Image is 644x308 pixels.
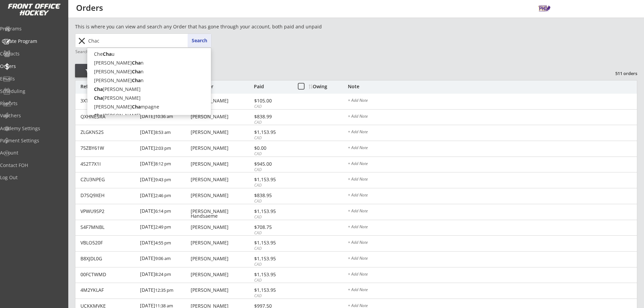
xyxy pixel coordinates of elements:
div: S4F7MNBL [80,225,136,230]
div: CAD [254,278,290,283]
div: [PERSON_NAME] [191,146,252,150]
div: $945.00 [254,162,290,166]
font: 8:24 pm [155,271,171,277]
div: Owing [309,84,348,89]
div: $1,153.95 [254,130,290,135]
div: Note [348,84,637,89]
div: [PERSON_NAME] Handsaeme [191,209,252,218]
p: [PERSON_NAME] mpagne [87,102,211,111]
div: CAD [254,167,290,173]
div: + Add Note [348,256,637,262]
div: 00FCTWMD [80,272,136,277]
div: CAD [254,135,290,141]
font: 2:03 pm [155,145,171,151]
div: $1,153.95 [254,209,290,214]
div: CAD [254,246,290,252]
button: Search [188,34,211,47]
p: [PERSON_NAME] n [87,76,211,85]
div: Paid [254,84,290,89]
strong: Cha [94,112,103,119]
strong: Cha [132,77,141,84]
div: CAD [254,198,290,204]
div: + Add Note [348,240,637,246]
div: B8XJDL0G [80,256,136,261]
div: [DATE] [140,236,189,251]
div: + Add Note [348,288,637,293]
div: $1,153.95 [254,288,290,292]
div: CAD [254,120,290,125]
p: [PERSON_NAME] [87,94,211,102]
div: [DATE] [140,267,189,283]
font: 9:06 am [155,255,171,261]
div: QXHNESRA [80,114,136,119]
font: 2:46 pm [155,192,171,198]
div: 4S2T7X1I [80,162,136,166]
div: [PERSON_NAME] [191,177,252,182]
div: + Add Note [348,146,637,151]
div: [DATE] [140,204,189,219]
div: CAD [254,262,290,267]
strong: Cha [132,68,141,75]
div: $708.75 [254,225,290,230]
div: [PERSON_NAME] [191,98,252,103]
font: 4:55 pm [155,240,171,246]
div: + Add Note [348,130,637,135]
div: Organizer [191,84,252,89]
div: CAD [254,293,290,299]
div: CZU3NPEG [80,177,136,182]
strong: Cha [94,86,103,92]
div: $838.95 [254,193,290,198]
div: $105.00 [254,98,290,103]
div: CAD [254,183,290,188]
div: [DATE] [140,188,189,204]
div: [DATE] [140,141,189,156]
div: $1,153.95 [254,177,290,182]
div: 75ZBY61W [80,146,136,150]
div: [PERSON_NAME] [191,288,252,292]
div: + Add Note [348,272,637,278]
div: CAD [254,214,290,220]
div: + Add Note [348,162,637,167]
div: 4M2YKLAF [80,288,136,292]
div: This is where you can view and search any Order that has gone through your account, both paid and... [75,23,360,30]
font: 12:35 pm [155,287,173,293]
div: [PERSON_NAME] [191,225,252,230]
button: close [76,35,87,46]
div: 3XTNTX42 [80,98,136,103]
div: Search by [75,49,95,54]
p: [PERSON_NAME] n [87,58,211,67]
div: [DATE] [140,172,189,188]
div: [PERSON_NAME] [191,272,252,277]
div: CAD [254,151,290,157]
div: CAD [254,230,290,236]
p: [PERSON_NAME] n [87,67,211,76]
strong: Cha [94,95,103,101]
div: ZLGKNS2S [80,130,136,135]
div: [DATE] [140,125,189,140]
font: 8:12 pm [155,161,171,167]
div: CAD [254,104,290,110]
strong: Cha [132,60,141,66]
font: 2:49 pm [155,224,171,230]
div: [PERSON_NAME] [191,256,252,261]
div: + Add Note [348,209,637,214]
div: [DATE] [140,220,189,235]
div: $0.00 [254,146,290,150]
font: 8:53 am [155,129,171,135]
div: $1,153.95 [254,256,290,261]
div: [DATE] [140,110,189,125]
div: 511 orders [602,70,637,76]
input: Start typing name... [87,34,211,47]
div: $1,153.95 [254,272,290,277]
div: $1,153.95 [254,240,290,245]
div: [DATE] [140,252,189,267]
div: Filter [75,68,114,74]
strong: Cha [132,103,141,110]
div: + Add Note [348,177,637,183]
div: $838.99 [254,114,290,119]
p: [PERSON_NAME] [87,111,211,120]
div: [PERSON_NAME] [191,240,252,245]
div: Reference # [80,84,136,89]
strong: Cha [103,51,112,57]
font: 9:43 pm [155,176,171,183]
